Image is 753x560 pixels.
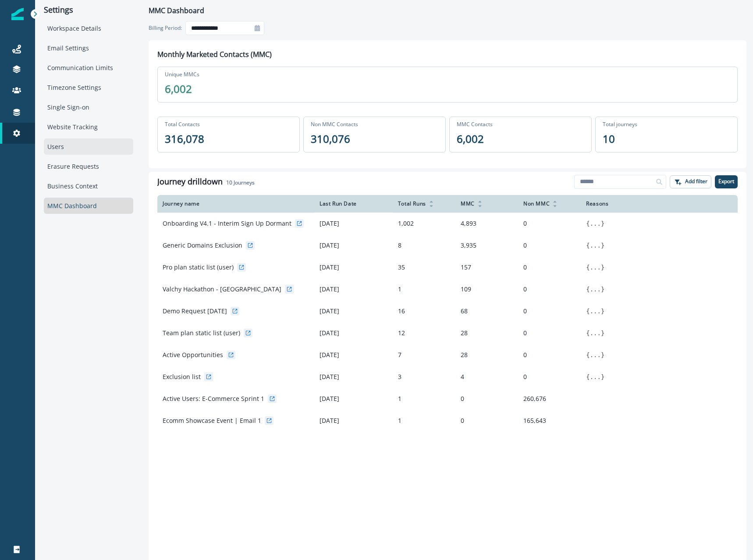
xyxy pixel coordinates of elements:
[320,200,387,207] div: Last Run Date
[163,285,281,294] p: Valchy Hackathon - [GEOGRAPHIC_DATA]
[518,300,581,322] td: 0
[393,234,455,256] td: 8
[518,234,581,256] td: 0
[518,388,581,410] td: 260,676
[586,264,590,271] span: {
[149,24,182,32] p: Billing Period:
[320,416,387,425] p: [DATE]
[44,40,133,56] div: Email Settings
[157,49,738,60] p: Monthly Marketed Contacts (MMC)
[603,131,615,147] p: 10
[457,121,493,128] p: MMC Contacts
[518,366,581,388] td: 0
[44,198,133,214] div: MMC Dashboard
[393,410,455,432] td: 1
[586,351,590,358] span: {
[455,256,518,278] td: 157
[44,79,133,96] div: Timezone Settings
[165,121,200,128] p: Total Contacts
[457,131,484,147] p: 6,002
[455,234,518,256] td: 3,935
[44,158,133,174] div: Erasure Requests
[163,200,309,207] div: Journey name
[461,199,513,209] div: MMC
[603,121,637,128] p: Total journeys
[718,178,734,184] p: Export
[590,219,601,228] button: ...
[393,213,455,234] td: 1,002
[163,329,240,337] p: Team plan static list (user)
[455,213,518,234] td: 4,893
[163,219,291,228] p: Onboarding V4.1 - Interim Sign Up Dormant
[393,344,455,366] td: 7
[590,329,601,337] button: ...
[44,99,133,115] div: Single Sign-on
[393,256,455,278] td: 35
[163,307,227,315] p: Demo Request [DATE]
[311,121,358,128] p: Non MMC Contacts
[586,286,590,293] span: {
[163,351,223,359] p: Active Opportunities
[226,179,232,186] span: 10
[44,20,133,36] div: Workspace Details
[518,322,581,344] td: 0
[670,175,711,188] button: Add filter
[163,372,201,381] p: Exclusion list
[455,366,518,388] td: 4
[518,344,581,366] td: 0
[11,8,24,20] img: Inflection
[393,322,455,344] td: 12
[163,416,261,425] p: Ecomm Showcase Event | Email 1
[44,119,133,135] div: Website Tracking
[455,278,518,300] td: 109
[590,307,601,315] button: ...
[586,200,732,207] div: Reasons
[601,264,604,271] span: }
[601,242,604,249] span: }
[586,220,590,227] span: {
[455,322,518,344] td: 28
[157,177,223,187] h1: Journey drilldown
[320,241,387,250] p: [DATE]
[601,330,604,337] span: }
[44,60,133,76] div: Communication Limits
[163,394,264,403] p: Active Users: E-Commerce Sprint 1
[44,178,133,194] div: Business Context
[320,329,387,337] p: [DATE]
[455,388,518,410] td: 0
[165,131,204,147] p: 316,078
[601,220,604,227] span: }
[320,219,387,228] p: [DATE]
[163,241,242,250] p: Generic Domains Exclusion
[393,366,455,388] td: 3
[590,372,601,381] button: ...
[715,175,738,188] button: Export
[586,330,590,337] span: {
[601,308,604,315] span: }
[320,372,387,381] p: [DATE]
[165,71,199,78] p: Unique MMCs
[601,351,604,358] span: }
[398,199,450,209] div: Total Runs
[586,373,590,380] span: {
[590,241,601,250] button: ...
[393,278,455,300] td: 1
[455,344,518,366] td: 28
[320,307,387,315] p: [DATE]
[226,180,255,186] h2: Journeys
[320,285,387,294] p: [DATE]
[590,285,601,294] button: ...
[685,178,707,184] p: Add filter
[590,351,601,359] button: ...
[586,308,590,315] span: {
[523,199,575,209] div: Non MMC
[320,394,387,403] p: [DATE]
[165,81,192,97] p: 6,002
[311,131,350,147] p: 310,076
[518,410,581,432] td: 165,643
[393,300,455,322] td: 16
[455,300,518,322] td: 68
[320,351,387,359] p: [DATE]
[163,263,234,272] p: Pro plan static list (user)
[44,5,133,15] p: Settings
